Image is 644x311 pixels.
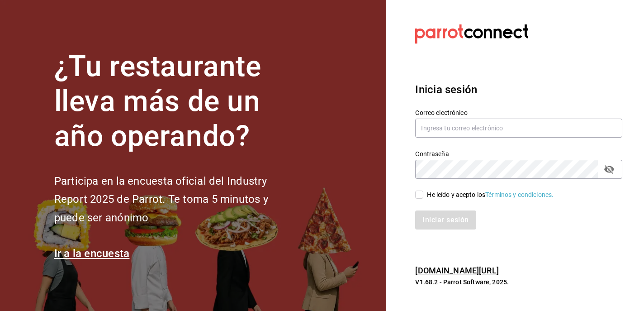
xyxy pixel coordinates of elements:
[415,81,622,98] h3: Inicia sesión
[415,110,622,116] label: Correo electrónico
[54,247,130,260] a: Ir a la encuesta
[601,162,617,177] button: passwordField
[415,266,498,275] a: [DOMAIN_NAME][URL]
[415,278,622,287] p: V1.68.2 - Parrot Software, 2025.
[427,190,554,200] div: He leído y acepto los
[415,151,622,157] label: Contraseña
[54,49,298,153] h1: ¿Tu restaurante lleva más de un año operando?
[54,172,298,227] h2: Participa en la encuesta oficial del Industry Report 2025 de Parrot. Te toma 5 minutos y puede se...
[485,191,554,198] a: Términos y condiciones.
[415,119,622,138] input: Ingresa tu correo electrónico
